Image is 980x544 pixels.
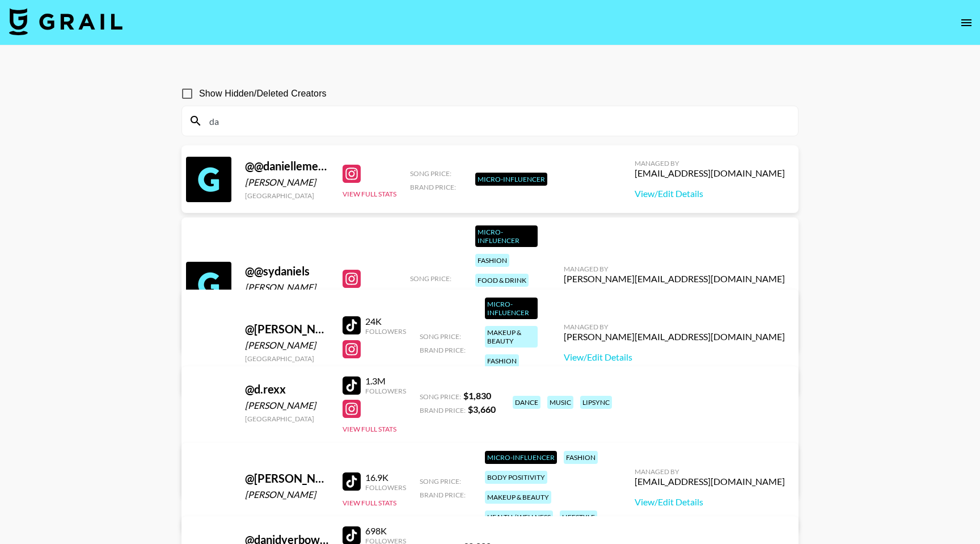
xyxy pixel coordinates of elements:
[485,471,547,484] div: body positivity
[547,396,573,409] div: music
[635,159,785,168] div: Managed By
[202,112,791,130] input: Search by User Name
[245,264,329,278] div: @ @sydaniels
[635,496,785,508] a: View/Edit Details
[199,87,327,101] span: Show Hidden/Deleted Creators
[343,499,396,507] button: View Full Stats
[410,288,456,296] span: Brand Price:
[485,510,553,524] div: health / wellness
[955,11,978,34] button: open drawer
[564,351,785,363] a: View/Edit Details
[365,316,406,327] div: 24K
[485,326,538,348] div: makeup & beauty
[365,483,406,492] div: Followers
[564,331,785,342] div: [PERSON_NAME][EMAIL_ADDRESS][DOMAIN_NAME]
[475,225,538,247] div: Micro-Influencer
[245,191,329,200] div: [GEOGRAPHIC_DATA]
[245,354,329,363] div: [GEOGRAPHIC_DATA]
[635,467,785,476] div: Managed By
[475,254,509,267] div: fashion
[365,375,406,387] div: 1.3M
[410,169,451,178] span: Song Price:
[635,476,785,487] div: [EMAIL_ADDRESS][DOMAIN_NAME]
[485,491,551,504] div: makeup & beauty
[245,489,329,500] div: [PERSON_NAME]
[343,365,396,374] button: View Full Stats
[9,8,122,35] img: Grail Talent
[365,327,406,336] div: Followers
[468,404,496,415] strong: $ 3,660
[365,525,406,537] div: 698K
[245,177,329,188] div: [PERSON_NAME]
[245,471,329,486] div: @ [PERSON_NAME][DOMAIN_NAME][PERSON_NAME]
[635,188,785,199] a: View/Edit Details
[485,298,538,319] div: Micro-Influencer
[365,387,406,395] div: Followers
[245,282,329,293] div: [PERSON_NAME]
[564,273,785,284] div: [PERSON_NAME][EMAIL_ADDRESS][DOMAIN_NAME]
[513,396,540,409] div: dance
[245,322,329,336] div: @ [PERSON_NAME].[PERSON_NAME]
[580,396,612,409] div: lipsync
[343,425,396,433] button: View Full Stats
[420,491,466,499] span: Brand Price:
[245,382,329,396] div: @ d.rexx
[564,451,598,464] div: fashion
[420,477,461,486] span: Song Price:
[420,346,466,354] span: Brand Price:
[564,323,785,331] div: Managed By
[463,390,491,401] strong: $ 1,830
[420,392,461,401] span: Song Price:
[635,168,785,179] div: [EMAIL_ADDRESS][DOMAIN_NAME]
[475,274,529,287] div: food & drink
[564,265,785,273] div: Managed By
[475,173,547,186] div: Micro-Influencer
[485,451,557,464] div: Micro-Influencer
[343,190,396,198] button: View Full Stats
[365,472,406,483] div: 16.9K
[245,159,329,173] div: @ @daniellemedici
[410,183,456,191] span: Brand Price:
[245,415,329,423] div: [GEOGRAPHIC_DATA]
[420,406,466,415] span: Brand Price:
[420,332,461,341] span: Song Price:
[245,400,329,411] div: [PERSON_NAME]
[560,510,597,524] div: lifestyle
[485,354,519,367] div: fashion
[245,340,329,351] div: [PERSON_NAME]
[410,274,451,283] span: Song Price:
